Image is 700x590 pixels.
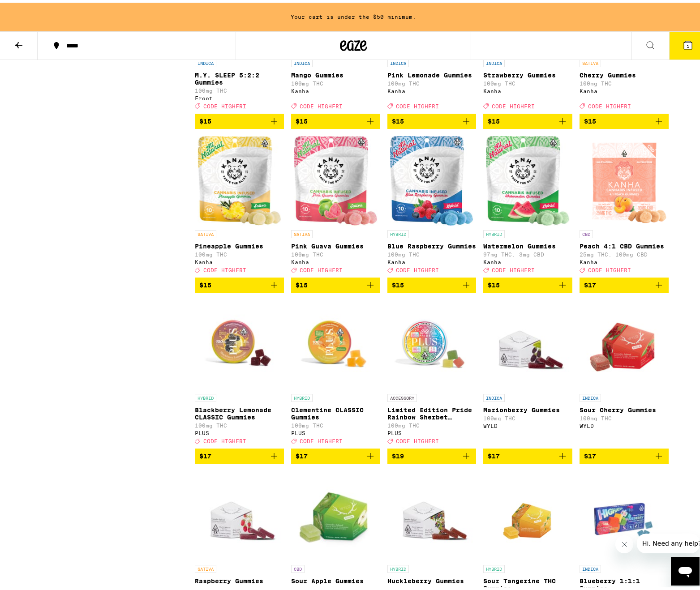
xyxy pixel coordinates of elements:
[580,86,669,91] div: Kanha
[483,275,572,290] button: Add to bag
[486,133,570,223] img: Kanha - Watermelon Gummies
[580,391,601,399] p: INDICA
[387,86,477,91] div: Kanha
[483,446,572,461] button: Add to bag
[291,275,380,290] button: Add to bag
[195,297,284,446] a: Open page for Blackberry Lemonade CLASSIC Gummies from PLUS
[291,404,380,418] p: Clementine CLASSIC Gummies
[483,227,505,235] p: HYBRID
[387,297,477,446] a: Open page for Limited Edition Pride Rainbow Sherbet Gummies from PLUS
[392,450,404,457] span: $19
[580,133,669,275] a: Open page for Peach 4:1 CBD Gummies from Kanha
[294,133,378,223] img: Kanha - Pink Guava Gummies
[199,115,211,122] span: $15
[195,562,216,570] p: SATIVA
[203,101,246,107] span: CODE HIGHFRI
[291,297,380,387] img: PLUS - Clementine CLASSIC Gummies
[291,468,380,558] img: WYLD - Sour Apple Gummies
[291,428,380,433] div: PLUS
[387,69,477,76] p: Pink Lemonade Gummies
[387,257,477,262] div: Kanha
[580,297,669,387] img: WYLD - Sour Cherry Gummies
[580,562,601,570] p: INDICA
[291,56,313,64] p: INDICA
[199,450,211,457] span: $17
[483,562,505,570] p: HYBRID
[483,391,505,399] p: INDICA
[387,468,477,558] img: WYLD - Huckleberry Gummies
[291,257,380,262] div: Kanha
[300,436,343,441] span: CODE HIGHFRI
[291,584,380,590] p: 100mg THC
[291,69,380,76] p: Mango Gummies
[580,420,669,426] div: WYLD
[195,446,284,461] button: Add to bag
[580,240,669,247] p: Peach 4:1 CBD Gummies
[580,69,669,76] p: Cherry Gummies
[291,297,380,446] a: Open page for Clementine CLASSIC Gummies from PLUS
[291,249,380,255] p: 100mg THC
[483,86,572,91] div: Kanha
[300,265,343,270] span: CODE HIGHFRI
[488,279,500,286] span: $15
[296,279,308,286] span: $15
[483,575,572,589] p: Sour Tangerine THC Gummies
[291,391,313,399] p: HYBRID
[387,56,409,64] p: INDICA
[387,428,477,433] div: PLUS
[387,111,477,126] button: Add to bag
[483,413,572,419] p: 100mg THC
[488,115,500,122] span: $15
[195,584,284,590] p: 100mg THC
[5,6,64,13] span: Hi. Need any help?
[580,257,669,262] div: Kanha
[387,240,477,247] p: Blue Raspberry Gummies
[291,562,305,570] p: CBD
[580,297,669,446] a: Open page for Sour Cherry Gummies from WYLD
[195,275,284,290] button: Add to bag
[291,78,380,84] p: 100mg THC
[580,413,669,419] p: 100mg THC
[584,279,596,286] span: $17
[387,249,477,255] p: 100mg THC
[195,428,284,433] div: PLUS
[387,584,477,590] p: 100mg THC
[296,115,308,122] span: $15
[195,257,284,262] div: Kanha
[195,93,284,98] div: Froot
[671,554,700,583] iframe: Button to launch messaging window
[483,297,572,446] a: Open page for Marionberry Gummies from WYLD
[195,249,284,255] p: 100mg THC
[580,249,669,255] p: 25mg THC: 100mg CBD
[637,531,700,551] iframe: Message from company
[492,101,535,107] span: CODE HIGHFRI
[488,450,500,457] span: $17
[195,240,284,247] p: Pineapple Gummies
[580,78,669,84] p: 100mg THC
[291,575,380,582] p: Sour Apple Gummies
[580,275,669,290] button: Add to bag
[396,101,439,107] span: CODE HIGHFRI
[387,575,477,582] p: Huckleberry Gummies
[291,420,380,426] p: 100mg THC
[392,115,404,122] span: $15
[580,133,668,223] img: Kanha - Peach 4:1 CBD Gummies
[198,133,281,223] img: Kanha - Pineapple Gummies
[387,391,417,399] p: ACCESSORY
[580,446,669,461] button: Add to bag
[483,78,572,84] p: 100mg THC
[615,533,633,551] iframe: Close message
[580,404,669,411] p: Sour Cherry Gummies
[496,468,560,558] img: WYLD - Sour Tangerine THC Gummies
[687,41,689,46] span: 1
[390,133,474,223] img: Kanha - Blue Raspberry Gummies
[387,78,477,84] p: 100mg THC
[492,265,535,270] span: CODE HIGHFRI
[584,450,596,457] span: $17
[483,404,572,411] p: Marionberry Gummies
[588,101,631,107] span: CODE HIGHFRI
[291,240,380,247] p: Pink Guava Gummies
[296,450,308,457] span: $17
[195,227,216,235] p: SATIVA
[291,133,380,275] a: Open page for Pink Guava Gummies from Kanha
